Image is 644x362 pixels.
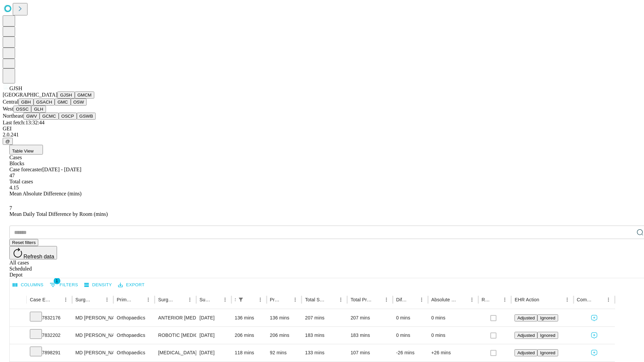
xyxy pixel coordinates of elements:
[158,309,193,326] div: ANTERIOR [MEDICAL_DATA] TOTAL HIP
[270,344,299,361] div: 92 mins
[9,185,19,190] span: 4.15
[236,295,246,304] button: Show filters
[396,327,425,344] div: 0 mins
[31,106,46,113] button: GLH
[75,309,110,326] div: MD [PERSON_NAME] [PERSON_NAME]
[23,254,54,259] span: Refresh data
[235,327,263,344] div: 206 mins
[270,327,299,344] div: 206 mins
[270,309,299,326] div: 136 mins
[537,332,558,339] button: Ignored
[13,106,32,113] button: OSSC
[61,295,70,304] button: Menu
[256,295,265,304] button: Menu
[604,295,613,304] button: Menu
[594,295,604,304] button: Sort
[417,295,426,304] button: Menu
[517,350,535,355] span: Adjusted
[431,327,475,344] div: 0 mins
[3,132,641,138] div: 2.0.241
[3,126,641,132] div: GEI
[431,344,475,361] div: +26 mins
[117,297,133,302] div: Primary Service
[9,173,15,178] span: 47
[75,344,110,361] div: MD [PERSON_NAME] [PERSON_NAME]
[281,295,290,304] button: Sort
[200,297,210,302] div: Surgery Date
[40,113,59,120] button: GCMC
[11,280,45,290] button: Select columns
[5,139,10,144] span: @
[158,297,175,302] div: Surgery Name
[236,295,246,304] div: 1 active filter
[235,309,263,326] div: 136 mins
[515,332,537,339] button: Adjusted
[117,309,151,326] div: Orthopaedics
[12,148,34,154] span: Table View
[83,280,114,290] button: Density
[382,295,391,304] button: Menu
[290,295,300,304] button: Menu
[9,211,108,217] span: Mean Daily Total Difference by Room (mins)
[48,280,80,290] button: Show filters
[158,344,193,361] div: [MEDICAL_DATA] MEDIAL AND LATERAL MENISCECTOMY
[467,295,477,304] button: Menu
[515,297,539,302] div: EHR Action
[54,278,60,284] span: 1
[540,350,555,355] span: Ignored
[30,344,69,361] div: 7898291
[577,297,594,302] div: Comments
[176,295,185,304] button: Sort
[23,113,40,120] button: GWV
[305,327,344,344] div: 183 mins
[200,309,228,326] div: [DATE]
[59,113,77,120] button: OSCP
[9,246,57,259] button: Refresh data
[116,280,146,290] button: Export
[30,309,69,326] div: 7832176
[102,295,112,304] button: Menu
[517,315,535,320] span: Adjusted
[396,297,407,302] div: Difference
[34,99,55,106] button: GSACH
[305,309,344,326] div: 207 mins
[13,312,23,324] button: Expand
[75,92,94,99] button: GMCM
[13,330,23,342] button: Expand
[491,295,500,304] button: Sort
[246,295,256,304] button: Sort
[3,106,13,112] span: West
[117,327,151,344] div: Orthopaedics
[220,295,230,304] button: Menu
[351,309,389,326] div: 207 mins
[30,297,51,302] div: Case Epic Id
[185,295,195,304] button: Menu
[235,297,235,302] div: Scheduled In Room Duration
[515,349,537,356] button: Adjusted
[52,295,61,304] button: Sort
[55,99,70,106] button: GMC
[562,295,572,304] button: Menu
[3,120,45,125] span: Last fetch: 13:32:44
[3,138,13,145] button: @
[351,327,389,344] div: 183 mins
[500,295,509,304] button: Menu
[431,297,457,302] div: Absolute Difference
[482,297,490,302] div: Resolved in EHR
[396,309,425,326] div: 0 mins
[9,85,22,91] span: GJSH
[77,113,96,120] button: GSWB
[537,314,558,321] button: Ignored
[540,295,549,304] button: Sort
[540,333,555,338] span: Ignored
[3,113,23,119] span: Northeast
[540,315,555,320] span: Ignored
[134,295,144,304] button: Sort
[372,295,382,304] button: Sort
[408,295,417,304] button: Sort
[144,295,153,304] button: Menu
[9,239,38,246] button: Reset filters
[336,295,345,304] button: Menu
[117,344,151,361] div: Orthopaedics
[351,297,372,302] div: Total Predicted Duration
